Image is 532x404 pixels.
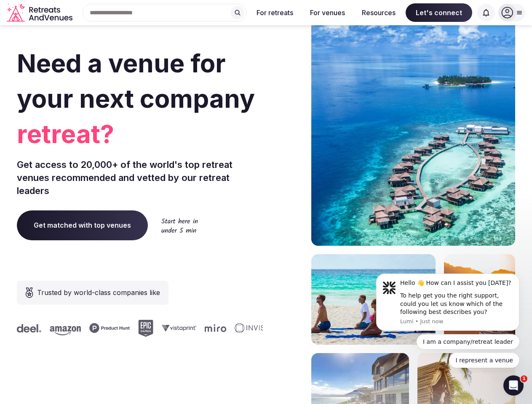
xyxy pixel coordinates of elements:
img: yoga on tropical beach [311,254,436,345]
a: Visit the homepage [7,3,74,22]
a: Get matched with top venues [17,210,148,240]
button: Resources [355,3,402,22]
svg: Retreats and Venues company logo [7,3,74,22]
img: woman sitting in back of truck with camels [444,254,515,345]
span: 1 [521,375,527,382]
svg: Miro company logo [202,324,224,332]
svg: Vistaprint company logo [159,324,194,332]
img: Start here in under 5 min [161,218,198,233]
span: Let's connect [406,3,472,22]
span: retreat? [17,116,263,151]
svg: Epic Games company logo [136,320,151,337]
p: Get access to 20,000+ of the world's top retreat venues recommended and vetted by our retreat lea... [17,158,263,197]
svg: Invisible company logo [232,323,278,333]
button: For retreats [250,3,300,22]
span: Trusted by world-class companies like [37,287,160,298]
iframe: Intercom notifications message [364,266,532,373]
span: Need a venue for your next company [17,48,255,114]
button: For venues [303,3,352,22]
iframe: Intercom live chat [503,375,524,396]
svg: Deel company logo [14,324,39,332]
